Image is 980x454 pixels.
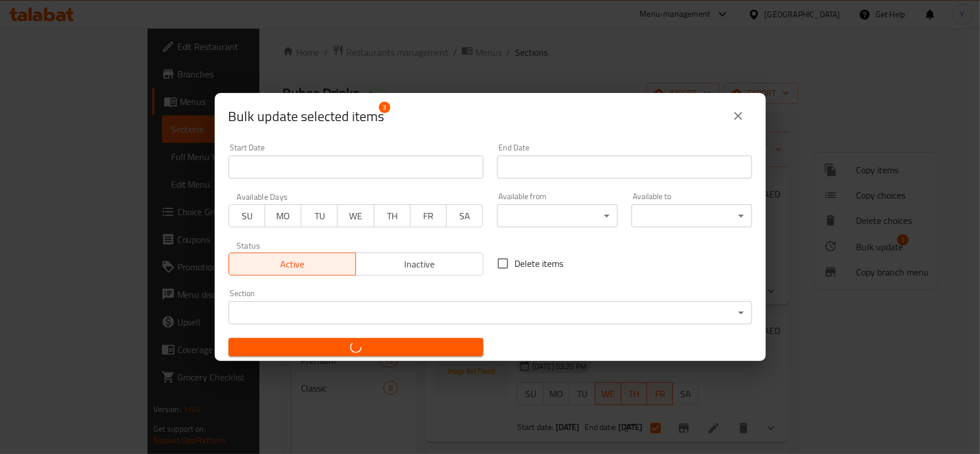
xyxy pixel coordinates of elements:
[632,204,752,227] div: ​
[301,204,338,227] button: TU
[374,204,410,227] button: TH
[355,253,483,275] button: Inactive
[451,208,478,224] span: SA
[337,204,374,227] button: WE
[306,208,333,224] span: TU
[379,208,406,224] span: TH
[446,204,483,227] button: SA
[342,208,369,224] span: WE
[725,102,752,130] button: close
[410,204,447,227] button: FR
[228,301,752,324] div: ​
[234,208,261,224] span: SU
[379,102,390,113] span: 3
[228,204,265,227] button: SU
[228,107,385,126] span: Selected items count
[515,257,564,270] span: Delete items
[270,208,297,224] span: MO
[228,253,357,275] button: Active
[497,204,618,227] div: ​
[265,204,301,227] button: MO
[415,208,442,224] span: FR
[234,256,352,273] span: Active
[361,256,479,273] span: Inactive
